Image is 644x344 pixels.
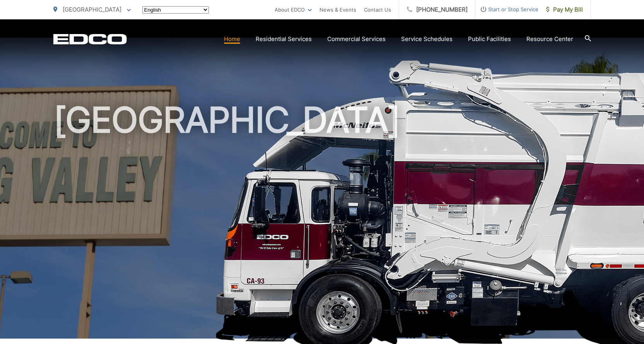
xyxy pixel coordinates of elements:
[364,5,391,14] a: Contact Us
[63,6,121,13] span: [GEOGRAPHIC_DATA]
[224,34,240,44] a: Home
[319,5,356,14] a: News & Events
[275,5,312,14] a: About EDCO
[256,34,312,44] a: Residential Services
[526,34,573,44] a: Resource Center
[546,5,583,14] span: Pay My Bill
[53,34,127,44] a: EDCD logo. Return to the homepage.
[468,34,511,44] a: Public Facilities
[142,6,209,14] select: Select a language
[401,34,453,44] a: Service Schedules
[327,34,386,44] a: Commercial Services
